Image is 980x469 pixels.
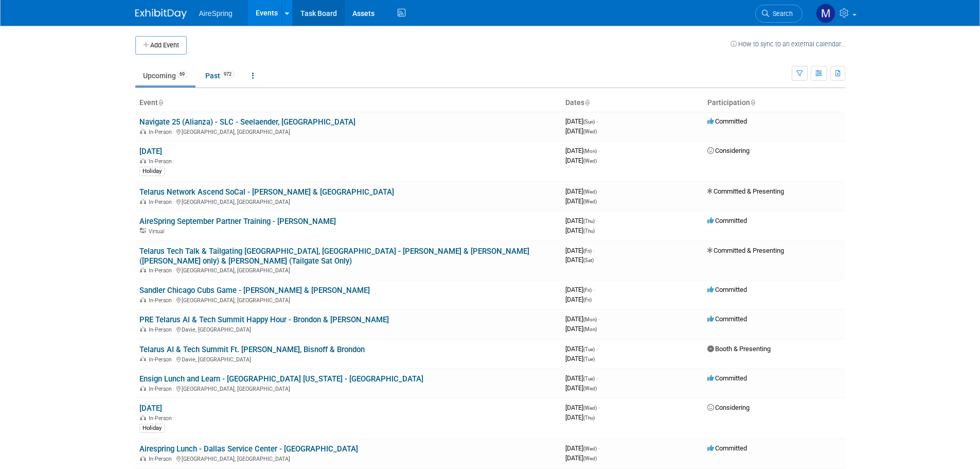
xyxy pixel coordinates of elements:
[750,98,755,107] a: Sort by Participation Type
[149,456,175,462] span: In-Person
[139,325,557,333] div: Davie, [GEOGRAPHIC_DATA]
[583,326,597,332] span: (Mon)
[139,187,394,197] a: Telarus Network Ascend SoCal - [PERSON_NAME] & [GEOGRAPHIC_DATA]
[139,345,365,354] a: Telarus AI & Tech Summit Ft. [PERSON_NAME], Bisnoff & Brondon
[598,187,600,195] span: -
[140,297,146,302] img: In-Person Event
[176,71,188,78] span: 69
[140,158,146,163] img: In-Person Event
[565,157,597,164] span: [DATE]
[565,325,597,333] span: [DATE]
[135,66,195,85] a: Upcoming69
[139,355,557,363] div: Davie, [GEOGRAPHIC_DATA]
[583,456,597,461] span: (Wed)
[707,374,747,382] span: Committed
[561,94,703,112] th: Dates
[221,71,235,78] span: 972
[199,9,233,18] span: AireSpring
[596,345,598,353] span: -
[583,356,595,362] span: (Tue)
[565,384,597,392] span: [DATE]
[565,147,600,154] span: [DATE]
[139,266,557,274] div: [GEOGRAPHIC_DATA], [GEOGRAPHIC_DATA]
[140,415,146,420] img: In-Person Event
[583,119,595,125] span: (Sun)
[140,267,146,272] img: In-Person Event
[707,286,747,293] span: Committed
[139,384,557,392] div: [GEOGRAPHIC_DATA], [GEOGRAPHIC_DATA]
[707,187,784,195] span: Committed & Presenting
[139,217,336,226] a: AireSpring September Partner Training - [PERSON_NAME]
[583,248,592,254] span: (Fri)
[583,317,597,322] span: (Mon)
[755,5,803,23] a: Search
[598,147,600,154] span: -
[139,247,529,266] a: Telarus Tech Talk & Tailgating [GEOGRAPHIC_DATA], [GEOGRAPHIC_DATA] - [PERSON_NAME] & [PERSON_NAM...
[139,127,557,135] div: [GEOGRAPHIC_DATA], [GEOGRAPHIC_DATA]
[139,424,165,433] div: Holiday
[565,404,600,411] span: [DATE]
[583,158,597,164] span: (Wed)
[565,197,597,205] span: [DATE]
[565,374,598,382] span: [DATE]
[596,217,598,224] span: -
[139,286,370,295] a: Sandler Chicago Cubs Game - [PERSON_NAME] & [PERSON_NAME]
[583,446,597,451] span: (Wed)
[593,286,595,293] span: -
[583,218,595,224] span: (Thu)
[565,413,595,421] span: [DATE]
[598,315,600,323] span: -
[583,415,595,421] span: (Thu)
[583,228,595,234] span: (Thu)
[135,94,561,112] th: Event
[565,256,594,264] span: [DATE]
[139,296,557,304] div: [GEOGRAPHIC_DATA], [GEOGRAPHIC_DATA]
[139,197,557,205] div: [GEOGRAPHIC_DATA], [GEOGRAPHIC_DATA]
[140,386,146,391] img: In-Person Event
[139,444,358,454] a: Airespring Lunch - Dallas Service Center - [GEOGRAPHIC_DATA]
[139,315,389,324] a: PRE Telarus AI & Tech Summit Happy Hour - Brondon & [PERSON_NAME]
[149,267,175,274] span: In-Person
[565,315,600,323] span: [DATE]
[149,356,175,363] span: In-Person
[598,444,600,452] span: -
[565,217,598,224] span: [DATE]
[598,404,600,411] span: -
[140,199,146,204] img: In-Person Event
[565,444,600,452] span: [DATE]
[707,117,747,125] span: Committed
[158,98,163,107] a: Sort by Event Name
[565,227,595,234] span: [DATE]
[584,98,590,107] a: Sort by Start Date
[565,187,600,195] span: [DATE]
[565,247,595,254] span: [DATE]
[583,297,592,303] span: (Fri)
[139,454,557,462] div: [GEOGRAPHIC_DATA], [GEOGRAPHIC_DATA]
[583,129,597,134] span: (Wed)
[149,158,175,165] span: In-Person
[593,247,595,254] span: -
[140,456,146,461] img: In-Person Event
[583,376,595,381] span: (Tue)
[596,117,598,125] span: -
[583,386,597,391] span: (Wed)
[583,189,597,195] span: (Wed)
[565,286,595,293] span: [DATE]
[565,296,592,303] span: [DATE]
[198,66,242,85] a: Past972
[730,40,845,48] a: How to sync to an external calendar...
[140,326,146,332] img: In-Person Event
[149,129,175,135] span: In-Person
[149,386,175,392] span: In-Person
[707,315,747,323] span: Committed
[149,297,175,304] span: In-Person
[583,405,597,411] span: (Wed)
[583,346,595,352] span: (Tue)
[565,454,597,462] span: [DATE]
[565,345,598,353] span: [DATE]
[149,326,175,333] span: In-Person
[583,287,592,293] span: (Fri)
[707,247,784,254] span: Committed & Presenting
[565,355,595,362] span: [DATE]
[139,117,355,127] a: Navigate 25 (Alianza) - SLC - Seelaender, [GEOGRAPHIC_DATA]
